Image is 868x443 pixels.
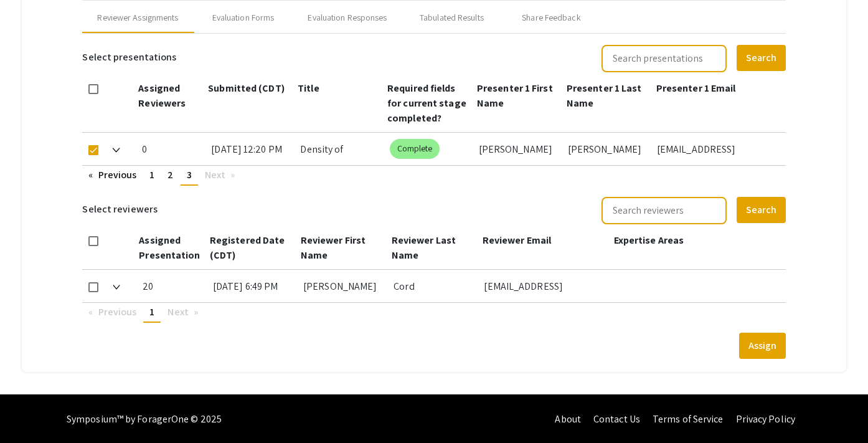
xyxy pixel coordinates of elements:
[736,412,795,426] a: Privacy Policy
[657,133,776,165] div: [EMAIL_ADDRESS][DOMAIN_NAME]
[9,387,53,434] iframe: Chat
[212,11,275,24] div: Evaluation Forms
[301,234,366,262] span: Reviewer First Name
[143,270,203,302] div: 20
[739,333,786,359] button: Assign
[112,148,120,153] img: Expand arrow
[142,133,201,165] div: 0
[484,270,605,302] div: [EMAIL_ADDRESS][DOMAIN_NAME]
[138,82,186,110] span: Assigned Reviewers
[479,133,558,165] div: [PERSON_NAME]
[82,166,143,184] a: Previous page
[394,270,474,302] div: Cord
[213,270,293,302] div: [DATE] 6:49 PM
[82,44,176,71] h6: Select presentations
[555,412,581,426] a: About
[601,197,727,224] input: Search reviewers
[477,82,553,110] span: Presenter 1 First Name
[737,197,786,223] button: Search
[653,412,724,426] a: Terms of Service
[187,168,192,181] span: 3
[167,305,188,318] span: Next
[567,82,642,110] span: Presenter 1 Last Name
[205,168,225,181] span: Next
[420,11,484,24] div: Tabulated Results
[210,234,285,262] span: Registered Date (CDT)
[593,412,640,426] a: Contact Us
[308,11,387,24] div: Evaluation Responses
[167,168,173,181] span: 2
[303,270,384,302] div: [PERSON_NAME]
[300,133,379,165] div: Density of Avalanche Types in the 1-dim Sandpile Model
[390,139,440,159] mat-chip: Complete
[737,45,786,71] button: Search
[82,196,158,223] h6: Select reviewers
[614,234,684,247] span: Expertise Areas
[522,11,580,24] div: Share Feedback
[113,285,120,290] img: Expand arrow
[208,82,285,95] span: Submitted (CDT)
[601,45,727,72] input: Search presentations
[298,82,319,95] span: Title
[149,168,154,181] span: 1
[387,82,466,125] span: Required fields for current stage completed?
[568,133,647,165] div: [PERSON_NAME]
[97,11,178,24] div: Reviewer Assignments
[211,133,290,165] div: [DATE] 12:20 PM
[82,303,785,323] ul: Pagination
[656,82,736,95] span: Presenter 1 Email
[149,305,154,318] span: 1
[483,234,551,247] span: Reviewer Email
[139,234,205,262] span: Assigned Presentations
[82,166,785,186] ul: Pagination
[98,305,137,318] span: Previous
[392,234,456,262] span: Reviewer Last Name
